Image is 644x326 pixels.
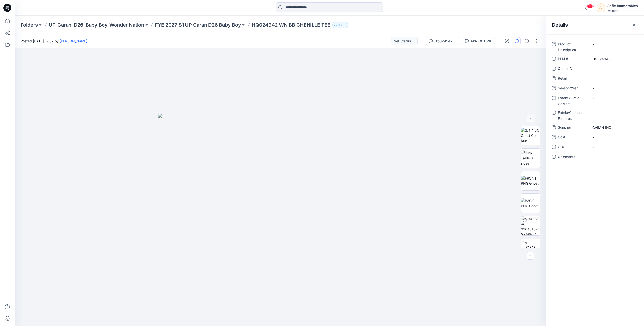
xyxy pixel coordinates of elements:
[155,22,241,28] a: FYE 2027 S1 UP Garan D26 Baby Boy
[462,37,495,45] button: APRICOT PIE
[434,38,457,44] div: HQ024942 WN BB CHENILLE TEE
[521,176,540,186] img: FRONT PNG Ghost
[592,145,635,150] span: -
[558,154,587,161] span: Comments
[338,22,342,28] p: 32
[558,134,587,141] span: Cost
[558,95,587,107] span: Fabric GSM & Content
[558,85,587,92] span: Season/Year
[558,124,587,131] span: Supplier
[471,38,492,44] div: APRICOT PIE
[526,244,535,253] span: BW
[592,56,635,61] span: HQ024942
[49,22,144,28] a: UP_Garan_D26_Baby Boy_Wonder Nation
[592,154,635,159] span: -
[558,66,587,72] span: Quote ID
[586,4,594,8] span: 99+
[558,144,587,151] span: COO
[607,9,638,12] div: Walmart
[521,198,540,208] img: BACK PNG Ghost
[552,22,568,28] h2: Details
[592,96,635,101] span: -
[521,216,540,235] img: HQ022346 S2640132 GRAPHIC SS TEE (2) (1) (2) APRICOT PIE
[60,39,87,43] a: [PERSON_NAME]
[592,66,635,71] span: -
[592,110,635,115] span: -
[21,22,38,28] a: Folders
[592,125,635,130] span: GARAN INC
[558,56,587,63] span: PLM #
[597,3,605,12] div: SI
[592,135,635,140] span: -
[592,86,635,91] span: -
[521,150,540,166] img: Turn Table 8 sides
[252,22,330,28] p: HQ024942 WN BB CHENILLE TEE
[332,22,348,28] button: 32
[607,3,638,9] div: Sofie Inumerables
[592,42,635,47] span: -
[521,128,540,143] img: 3/4 PNG Ghost Color Run
[21,38,87,44] span: Posted [DATE] 17:37 by
[426,37,460,45] button: HQ024942 WN BB CHENILLE TEE
[592,76,635,81] span: -
[558,75,587,82] span: Retail
[558,41,587,53] span: Product Description
[513,37,521,45] button: Details
[558,110,587,121] span: Fabric/Garment Features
